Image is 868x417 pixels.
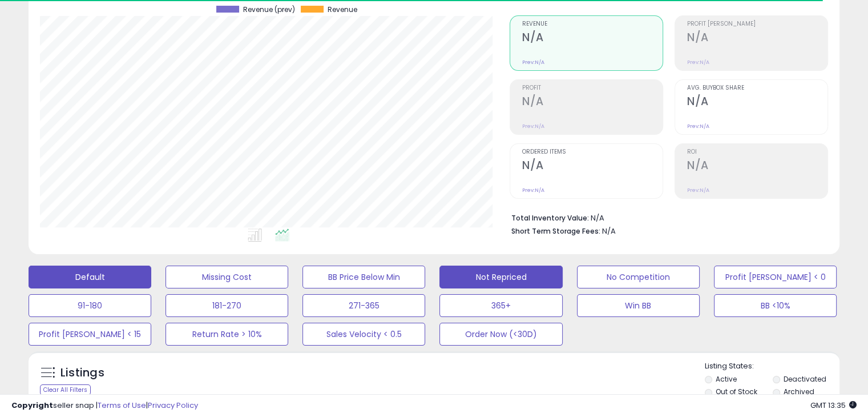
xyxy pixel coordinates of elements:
h2: N/A [522,95,663,110]
b: Short Term Storage Fees: [511,226,600,236]
button: Default [29,266,151,288]
small: Prev: N/A [522,59,544,66]
h5: Listings [60,365,104,381]
button: Profit [PERSON_NAME] < 15 [29,323,151,346]
small: Prev: N/A [687,123,709,130]
div: seller snap | | [11,400,198,411]
label: Out of Stock [716,387,757,396]
button: Missing Cost [165,266,288,288]
button: Return Rate > 10% [165,323,288,346]
span: Ordered Items [522,149,663,155]
span: Revenue [522,21,663,27]
button: BB Price Below Min [302,266,425,288]
button: BB <10% [714,294,837,317]
h2: N/A [522,31,663,46]
h2: N/A [522,159,663,174]
h2: N/A [687,31,827,46]
a: Terms of Use [98,400,146,411]
a: Privacy Policy [148,400,198,411]
span: Profit [522,85,663,91]
label: Active [716,374,737,384]
div: Clear All Filters [40,384,91,395]
strong: Copyright [11,400,53,411]
button: No Competition [577,266,700,288]
span: Revenue (prev) [243,6,295,14]
b: Total Inventory Value: [511,213,589,223]
h2: N/A [687,159,827,174]
button: Profit [PERSON_NAME] < 0 [714,266,837,288]
small: Prev: N/A [522,123,544,130]
span: N/A [602,226,616,236]
button: 365+ [439,294,562,317]
li: N/A [511,210,819,224]
span: 2025-08-11 13:35 GMT [810,400,857,411]
button: 91-180 [29,294,151,317]
span: Revenue [328,6,357,14]
span: Profit [PERSON_NAME] [687,21,827,27]
small: Prev: N/A [687,187,709,194]
h2: N/A [687,95,827,110]
button: Order Now (<30D) [439,323,562,346]
button: 271-365 [302,294,425,317]
button: Win BB [577,294,700,317]
p: Listing States: [705,361,839,372]
label: Archived [783,387,814,396]
span: ROI [687,149,827,155]
span: Avg. Buybox Share [687,85,827,91]
button: Not Repriced [439,266,562,288]
small: Prev: N/A [522,187,544,194]
label: Deactivated [783,374,826,384]
button: 181-270 [165,294,288,317]
small: Prev: N/A [687,59,709,66]
button: Sales Velocity < 0.5 [302,323,425,346]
